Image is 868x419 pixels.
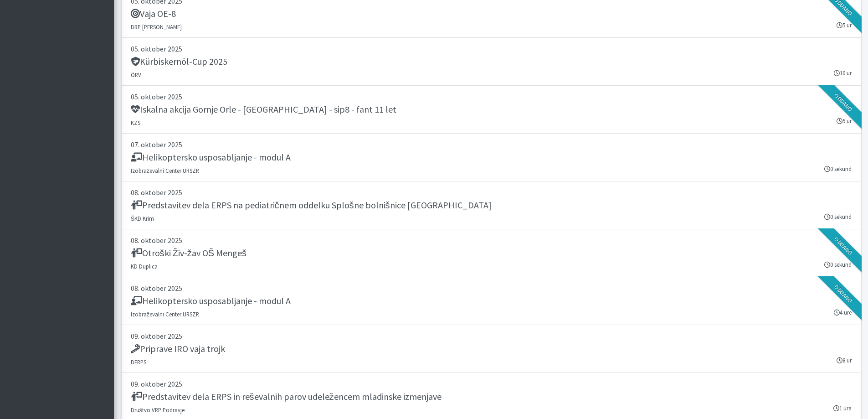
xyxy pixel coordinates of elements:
[121,38,861,86] a: 05. oktober 2025 Kürbiskernöl-Cup 2025 ÖRV 10 ur
[131,139,852,150] p: 07. oktober 2025
[131,215,154,222] small: ŠKD Krim
[131,378,852,389] p: 09. oktober 2025
[131,248,247,259] h5: Otroški Živ-žav OŠ Mengeš
[131,200,492,211] h5: Predstavitev dela ERPS na pediatričnem oddelku Splošne bolnišnice [GEOGRAPHIC_DATA]
[131,91,852,102] p: 05. oktober 2025
[131,310,199,318] small: Izobraževalni Center URSZR
[121,134,861,181] a: 07. oktober 2025 Helikoptersko usposabljanje - modul A Izobraževalni Center URSZR 0 sekund
[131,119,140,126] small: KZS
[121,277,861,325] a: 08. oktober 2025 Helikoptersko usposabljanje - modul A Izobraževalni Center URSZR 4 ure Oddano
[131,152,291,163] h5: Helikoptersko usposabljanje - modul A
[131,406,185,414] small: Društvo VRP Podravje
[824,165,852,173] small: 0 sekund
[121,181,861,229] a: 08. oktober 2025 Predstavitev dela ERPS na pediatričnem oddelku Splošne bolnišnice [GEOGRAPHIC_DA...
[121,86,861,134] a: 05. oktober 2025 Iskalna akcija Gornje Orle - [GEOGRAPHIC_DATA] - sip8 - fant 11 let KZS 5 ur Oddano
[131,23,182,31] small: DRP [PERSON_NAME]
[131,235,852,246] p: 08. oktober 2025
[131,43,852,54] p: 05. oktober 2025
[131,358,146,366] small: DERPS
[131,104,396,115] h5: Iskalna akcija Gornje Orle - [GEOGRAPHIC_DATA] - sip8 - fant 11 let
[131,283,852,294] p: 08. oktober 2025
[131,187,852,198] p: 08. oktober 2025
[131,167,199,174] small: Izobraževalni Center URSZR
[131,391,442,402] h5: Predstavitev dela ERPS in reševalnih parov udeležencem mladinske izmenjave
[131,331,852,341] p: 09. oktober 2025
[131,56,227,67] h5: Kürbiskernöl-Cup 2025
[131,71,141,78] small: ÖRV
[121,325,861,373] a: 09. oktober 2025 Priprave IRO vaja trojk DERPS 8 ur
[824,212,852,221] small: 0 sekund
[131,263,158,270] small: KD Duplica
[131,295,291,306] h5: Helikoptersko usposabljanje - modul A
[837,356,852,365] small: 8 ur
[121,229,861,277] a: 08. oktober 2025 Otroški Živ-žav OŠ Mengeš KD Duplica 0 sekund Oddano
[131,8,176,19] h5: Vaja OE-8
[131,343,225,354] h5: Priprave IRO vaja trojk
[833,404,852,413] small: 1 ura
[834,69,852,78] small: 10 ur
